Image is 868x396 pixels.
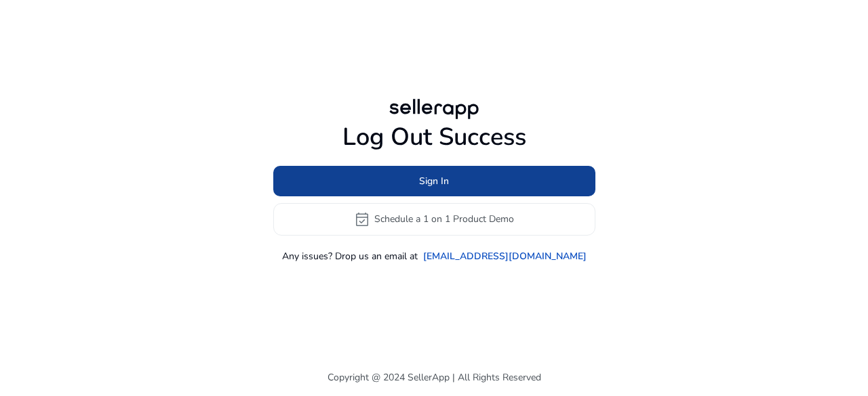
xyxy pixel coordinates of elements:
p: Any issues? Drop us an email at [282,249,418,263]
a: [EMAIL_ADDRESS][DOMAIN_NAME] [423,249,587,263]
button: Sign In [273,166,595,196]
h1: Log Out Success [273,123,595,152]
span: Sign In [419,174,449,188]
span: event_available [354,211,370,227]
button: event_availableSchedule a 1 on 1 Product Demo [273,203,595,236]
